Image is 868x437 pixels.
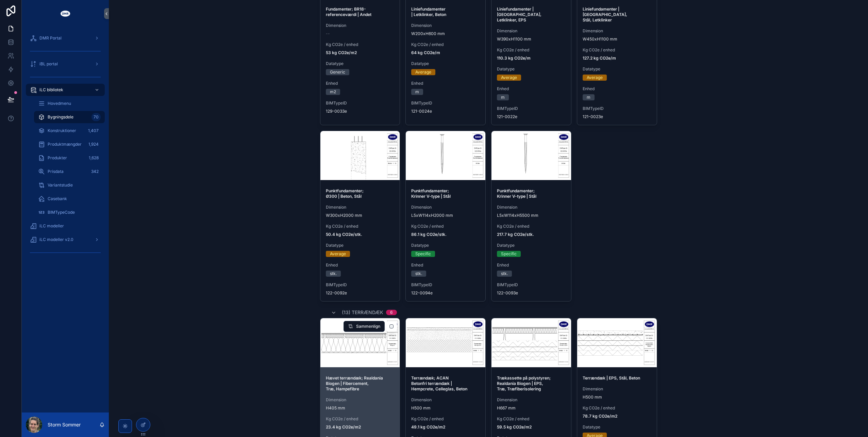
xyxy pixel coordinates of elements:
[330,69,345,75] div: Generic
[411,416,480,422] span: Kg CO2e / enhed
[330,251,346,257] div: Average
[26,233,105,246] a: iLC modeller v2.0
[497,416,566,422] span: Kg CO2e / enhed
[497,213,566,218] span: L5xW114xH5500 mm
[48,128,76,133] span: Konstruktioner
[411,188,451,199] strong: Punktfundamenter; Krinner V-type | Stål
[415,251,431,257] div: Specific
[34,111,105,123] a: Bygningsdele70
[583,375,640,381] strong: Terrændæk | EPS, Stål, Beton
[411,205,480,210] span: Dimension
[326,232,362,237] strong: 50.4 kg CO2e/stk.
[326,188,365,199] strong: Punktfundamenter; Ø300 | Beton, Stål
[411,100,480,106] span: BIMTypeID
[356,324,380,329] span: Sammenlign
[583,6,628,22] strong: Liniefundamenter | [GEOGRAPHIC_DATA], Stål, Letklinker
[411,262,480,268] span: Enhed
[48,182,73,188] span: Variantstudie
[583,36,651,42] span: W450xH1100 mm
[326,416,395,422] span: Kg CO2e / enhed
[26,84,105,96] a: iLC bibliotek
[501,271,508,277] div: stk.
[406,318,485,367] div: Snittegninger---Terrændæk---Sheet---131-0086e---Hempcrete.png
[326,31,330,36] span: --
[583,28,651,34] span: Dimension
[26,32,105,44] a: DMR Portal
[48,210,75,215] span: BIMTypeCode
[326,61,395,66] span: Datatype
[411,213,480,218] span: L5xW114xH2000 mm
[411,61,480,66] span: Datatype
[411,232,447,237] strong: 86.1 kg CO2e/stk.
[415,89,419,95] div: m
[326,42,395,47] span: Kg CO2e / enhed
[34,152,105,164] a: Produkter1,628
[326,224,395,229] span: Kg CO2e / enhed
[34,179,105,191] a: Variantstudie
[48,169,64,174] span: Prisdata
[326,424,361,430] strong: 23.4 kg CO2e/m2
[501,251,517,257] div: Specific
[326,397,395,403] span: Dimension
[583,386,651,392] span: Dimension
[497,290,566,296] span: 122-0093e
[411,23,480,28] span: Dimension
[34,138,105,150] a: Produktmængder1,924
[91,113,101,121] div: 70
[491,131,571,180] div: Snittegninger---Fundament---Sheet---122-0093e---Skruefundament.png
[326,375,384,391] strong: Hævet terrændæk; Realdania Biogen | Fibercement, Træ, Hampefibre
[326,50,357,55] strong: 53 kg CO2e/m2
[583,106,651,111] span: BIMTypeID
[326,6,371,17] strong: Fundamenter; BR18-referenceværdi | Andet
[39,237,73,242] span: iLC modeller v2.0
[415,69,431,75] div: Average
[583,405,651,411] span: Kg CO2e / enhed
[86,140,101,148] div: 1,924
[326,290,395,296] span: 122-0092e
[34,125,105,137] a: Konstruktioner1,407
[411,405,480,411] span: H500 mm
[497,424,532,430] strong: 59.5 kg CO2e/m2
[48,114,73,120] span: Bygningsdele
[26,220,105,232] a: iLC modeller
[411,424,445,430] strong: 49.1 kg CO2e/m2
[326,243,395,248] span: Datatype
[583,114,651,119] span: 121-0023e
[34,206,105,218] a: BIMTypeCode
[411,81,480,86] span: Enhed
[39,61,58,67] span: iBL portal
[326,213,395,218] span: W300xH2000 mm
[497,47,566,53] span: Kg CO2e / enhed
[411,243,480,248] span: Datatype
[87,154,101,162] div: 1,628
[330,271,337,277] div: stk.
[587,75,603,81] div: Average
[320,131,400,180] div: Snittegninger---Fundament---Sheet---122-0092e---Punktfundament.png
[86,127,101,135] div: 1,407
[497,66,566,72] span: Datatype
[411,6,447,17] strong: Liniefundamenter | Letklinker, Beton
[326,23,395,28] span: Dimension
[326,282,395,288] span: BIMTypeID
[497,405,566,411] span: H667 mm
[497,232,534,237] strong: 217.7 kg CO2e/stk.
[491,131,571,302] a: Punktfundamenter; Krinner V-type | StålDimensionL5xW114xH5500 mmKg CO2e / enhed217.7 kg CO2e/stk....
[497,188,536,199] strong: Punktfundamenter; Krinner V-type | Stål
[320,131,400,302] a: Punktfundamenter; Ø300 | Beton, StålDimensionW300xH2000 mmKg CO2e / enhed50.4 kg CO2e/stk.Datatyp...
[39,35,62,41] span: DMR Portal
[48,101,71,106] span: Hovedmenu
[48,196,67,201] span: Casebank
[415,271,422,277] div: stk.
[344,321,385,332] button: Sammenlign
[491,318,571,367] div: Snittegninger---Terrændæk---Sheet---131-0068e---Trækassette.png
[583,414,617,419] strong: 78.7 kg CO2e/m2
[320,318,400,367] div: Snittegninger---Terrændæk---Sheet---131-0067e---Biogen.png
[583,66,651,72] span: Datatype
[497,36,566,42] span: W390xH1100 mm
[89,167,101,176] div: 342
[497,28,566,34] span: Dimension
[411,109,480,114] span: 121-0024e
[48,155,67,161] span: Produkter
[326,262,395,268] span: Enhed
[411,397,480,403] span: Dimension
